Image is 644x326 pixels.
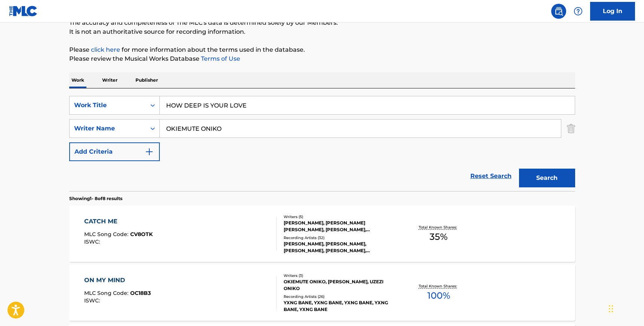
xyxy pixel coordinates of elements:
[607,290,644,326] iframe: Chat Widget
[130,231,153,238] span: CV8OTK
[199,55,240,62] a: Terms of Use
[84,217,153,226] div: CATCH ME
[100,72,120,88] p: Writer
[284,241,397,254] div: [PERSON_NAME], [PERSON_NAME], [PERSON_NAME], [PERSON_NAME], [PERSON_NAME]
[91,46,120,53] a: click here
[69,45,575,54] p: Please for more information about the terms used in the database.
[69,18,575,27] p: The accuracy and completeness of The MLC's data is determined solely by our Members.
[69,96,575,191] form: Search Form
[574,7,583,16] img: help
[84,276,151,285] div: ON MY MIND
[69,54,575,63] p: Please review the Musical Works Database
[430,230,448,244] span: 35 %
[567,119,575,138] img: Delete Criterion
[69,265,575,321] a: ON MY MINDMLC Song Code:OC18B3ISWC:Writers (3)OKIEMUTE ONIKO, [PERSON_NAME], UZEZI ONIKORecording...
[84,238,102,245] span: ISWC :
[551,4,566,19] a: Public Search
[284,273,397,278] div: Writers ( 3 )
[145,147,154,156] img: 9d2ae6d4665cec9f34b9.svg
[284,278,397,292] div: OKIEMUTE ONIKO, [PERSON_NAME], UZEZI ONIKO
[69,142,160,161] button: Add Criteria
[590,2,635,21] a: Log In
[571,4,586,19] div: Help
[419,224,459,230] p: Total Known Shares:
[130,290,151,296] span: OC18B3
[284,235,397,241] div: Recording Artists ( 32 )
[419,283,459,289] p: Total Known Shares:
[84,290,130,296] span: MLC Song Code :
[554,7,563,16] img: search
[427,289,450,302] span: 100 %
[74,101,141,110] div: Work Title
[84,231,130,238] span: MLC Song Code :
[69,206,575,262] a: CATCH MEMLC Song Code:CV8OTKISWC:Writers (5)[PERSON_NAME], [PERSON_NAME] [PERSON_NAME], [PERSON_N...
[519,169,575,187] button: Search
[133,72,160,88] p: Publisher
[467,168,515,184] a: Reset Search
[284,214,397,220] div: Writers ( 5 )
[284,299,397,313] div: YXNG BANE, YXNG BANE, YXNG BANE, YXNG BANE, YXNG BANE
[69,195,122,202] p: Showing 1 - 8 of 8 results
[284,294,397,299] div: Recording Artists ( 26 )
[84,297,102,304] span: ISWC :
[284,220,397,233] div: [PERSON_NAME], [PERSON_NAME] [PERSON_NAME], [PERSON_NAME], [PERSON_NAME], [PERSON_NAME]
[9,6,38,16] img: MLC Logo
[74,124,141,133] div: Writer Name
[69,72,86,88] p: Work
[69,27,575,36] p: It is not an authoritative source for recording information.
[609,298,613,320] div: Drag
